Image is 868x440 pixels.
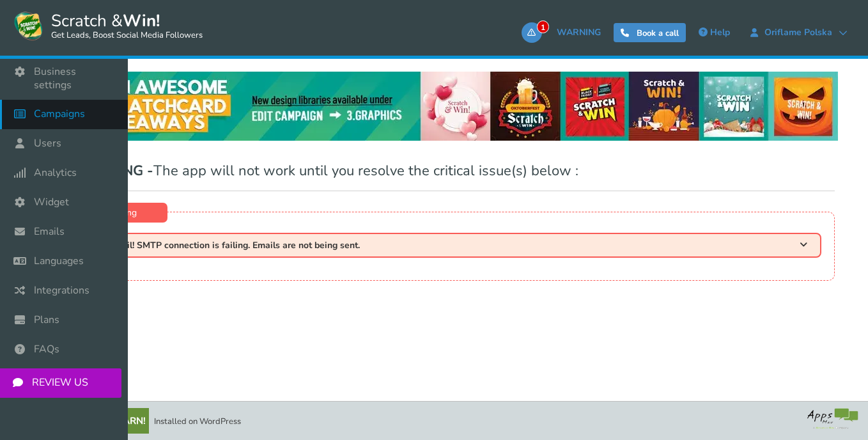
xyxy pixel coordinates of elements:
span: Fail! SMTP connection is failing. Emails are not being sent. [117,240,360,250]
span: Business settings [34,65,115,92]
span: Oriflame Polska [758,27,839,38]
span: Users [34,137,61,150]
img: festival-poster-2020.webp [71,72,838,141]
span: 1 [537,20,549,33]
a: 1WARNING [522,22,607,43]
span: WARNING [557,26,601,38]
h1: The app will not work until you resolve the critical issue(s) below : [74,164,835,191]
span: FAQs [34,343,59,356]
a: Help [692,22,736,43]
span: Integrations [34,284,89,297]
span: Campaigns [34,107,85,121]
span: Plans [34,313,59,327]
small: Get Leads, Boost Social Media Followers [51,31,203,41]
span: Emails [34,225,65,239]
span: Scratch & [45,10,203,42]
span: Widget [34,196,69,209]
a: Book a call [614,23,686,42]
strong: Win! [123,10,160,32]
span: Help [710,26,730,38]
img: bg_logo_foot.webp [807,408,858,429]
span: Installed on WordPress [154,416,241,427]
span: Book a call [637,27,679,39]
span: Analytics [34,166,77,180]
a: Scratch &Win! Get Leads, Boost Social Media Followers [13,10,203,42]
span: Languages [34,255,84,268]
img: Scratch and Win [13,10,45,42]
span: REVIEW US [32,376,88,389]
